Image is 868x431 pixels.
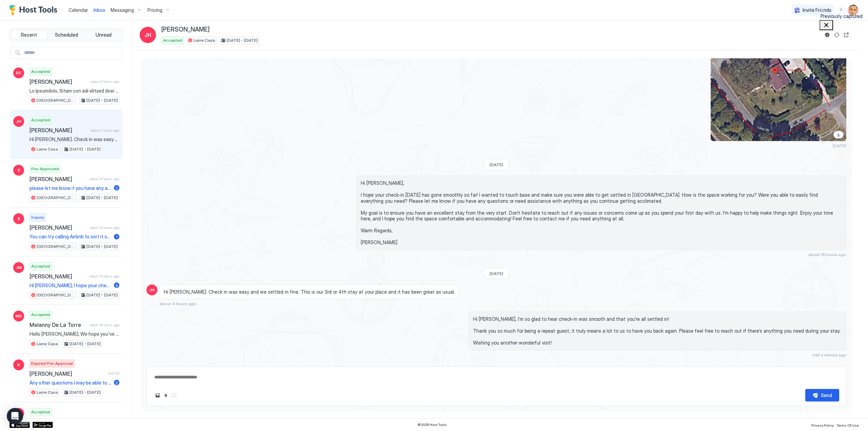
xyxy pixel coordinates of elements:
[115,283,118,288] span: 3
[29,136,119,142] span: Hi [PERSON_NAME]. Check in was easy and we settled in fine. This is our 3rd or 4th stay at your p...
[70,389,101,395] span: [DATE] - [DATE]
[149,287,155,293] span: JH
[490,271,503,276] span: [DATE]
[9,28,123,41] div: tab-group
[16,118,21,124] span: JH
[21,47,122,59] input: Input Field
[803,7,831,13] span: Invite Friends
[115,185,118,191] span: 2
[16,265,22,271] span: JM
[833,131,844,138] a: Download
[17,362,20,368] span: K
[31,409,50,415] span: Accepted
[55,32,78,38] span: Scheduled
[29,88,119,94] span: Lo Ipsumdolo, Sitam con adi elitsed doei te. Inci ut l etdo-magnaa enimadm, ve quis nost ex ul la...
[473,316,842,346] span: Hi [PERSON_NAME], I’m so glad to hear check-in was smooth and that you’re all settled in! Thank y...
[154,391,162,399] button: Upload image
[164,289,455,295] span: Hi [PERSON_NAME]. Check in was easy and we settled in fine. This is our 3rd or 4th stay at your p...
[361,180,842,246] span: Hi [PERSON_NAME], I hope your check-in [DATE] has gone smoothly so far! I wanted to touch base an...
[89,274,119,278] span: about 15 hours ago
[811,423,834,427] span: Privacy Policy
[805,389,839,401] button: Send
[29,273,86,280] span: [PERSON_NAME]
[33,422,53,428] a: Google Play Store
[15,313,22,319] span: MD
[94,7,105,13] span: Inbox
[837,6,845,14] div: menu
[163,37,182,43] span: Accepted
[821,392,832,399] div: Send
[194,37,215,43] span: Laine Casa
[9,422,30,428] a: App Store
[29,380,111,386] span: Any other questions I may be able to answer for you?
[29,185,111,191] span: please let me know if you have any additional questions I may be able to answer
[29,176,87,182] span: [PERSON_NAME]
[7,408,23,424] div: Open Intercom Messenger
[31,263,50,269] span: Accepted
[90,226,119,230] span: about 10 hours ago
[37,389,58,395] span: Laine Casa
[842,31,850,39] button: Open reservation
[108,371,119,376] span: [DATE]
[37,195,75,201] span: [GEOGRAPHIC_DATA]
[90,323,119,327] span: about 19 hours ago
[29,224,87,231] span: [PERSON_NAME]
[86,292,118,298] span: [DATE] - [DATE]
[490,162,503,167] span: [DATE]
[37,97,75,103] span: [GEOGRAPHIC_DATA]
[162,391,170,399] button: Quick reply
[86,195,118,201] span: [DATE] - [DATE]
[823,31,831,39] button: Reservation information
[116,234,118,239] span: 1
[91,79,119,84] span: about 3 hours ago
[91,128,119,133] span: about 4 hours ago
[68,7,88,13] span: Calendar
[29,370,106,377] span: [PERSON_NAME]
[16,70,21,76] span: EC
[29,282,111,289] span: Hi [PERSON_NAME], I hope your check-in [DATE] has been smooth! I just wanted to quickly check if ...
[833,31,841,39] button: Sync reservation
[37,146,58,152] span: Laine Casa
[86,97,118,103] span: [DATE] - [DATE]
[711,37,846,141] div: View image
[86,243,118,250] span: [DATE] - [DATE]
[94,6,105,14] a: Inbox
[31,117,50,123] span: Accepted
[147,7,162,13] span: Pricing
[31,312,50,318] span: Accepted
[836,421,859,428] a: Terms Of Use
[18,167,20,173] span: E
[417,423,447,427] span: © 2025 Host Tools
[833,143,846,148] span: [DATE]
[813,352,846,357] span: half a minute ago
[70,146,101,152] span: [DATE] - [DATE]
[144,31,151,39] span: JH
[37,243,75,250] span: [GEOGRAPHIC_DATA]
[848,5,859,16] div: User profile
[808,252,846,257] span: about 15 hours ago
[811,421,834,428] a: Privacy Policy
[115,380,118,385] span: 2
[85,30,121,40] button: Unread
[90,177,119,181] span: about 10 hours ago
[161,26,210,34] span: [PERSON_NAME]
[29,127,88,134] span: [PERSON_NAME]
[37,341,58,347] span: Laine Casa
[836,423,859,427] span: Terms Of Use
[29,234,111,240] span: You can try calling Airbnb to sort it out.
[159,301,196,306] span: about 4 hours ago
[96,32,112,38] span: Unread
[31,68,50,75] span: Accepted
[226,37,258,43] span: [DATE] - [DATE]
[31,214,44,220] span: Inquiry
[29,321,87,328] span: Melanny De La Torre
[31,166,59,172] span: Pre-Approved
[31,360,73,367] span: Expired Pre-Approval
[9,5,60,15] a: Host Tools Logo
[18,216,20,222] span: E
[111,7,134,13] span: Messaging
[21,32,37,38] span: Recent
